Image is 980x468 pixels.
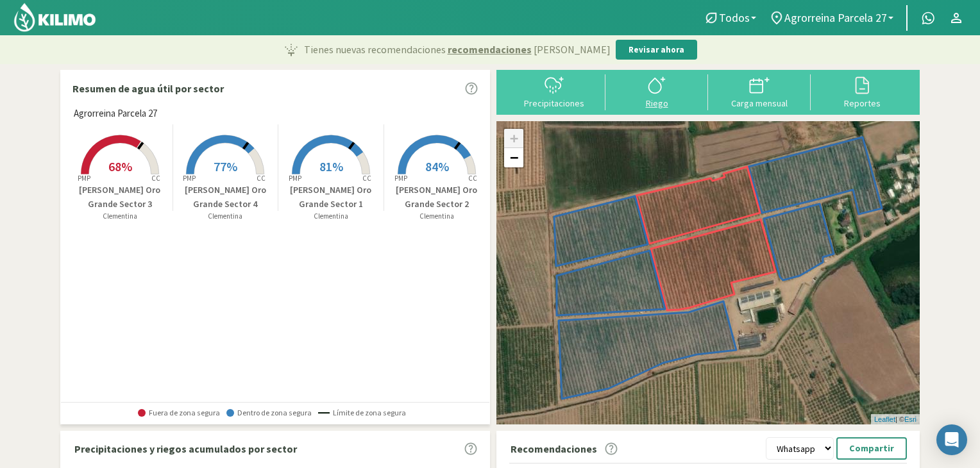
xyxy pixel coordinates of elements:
[278,183,384,211] p: [PERSON_NAME] Oro Grande Sector 1
[278,211,384,222] p: Clementina
[173,211,278,222] p: Clementina
[67,183,173,211] p: [PERSON_NAME] Oro Grande Sector 3
[836,437,907,460] button: Compartir
[468,174,477,183] tspan: CC
[874,415,895,423] a: Leaflet
[504,148,523,167] a: Zoom out
[362,174,371,183] tspan: CC
[448,42,532,57] span: recomendaciones
[318,408,406,417] span: Límite de zona segura
[67,211,173,222] p: Clementina
[257,174,266,183] tspan: CC
[534,42,611,57] span: [PERSON_NAME]
[871,414,920,425] div: | ©
[74,441,297,456] p: Precipitaciones y riegos acumulados por sector
[811,74,913,108] button: Reportes
[507,99,602,108] div: Precipitaciones
[13,2,97,33] img: Kilimo
[504,129,523,148] a: Zoom in
[849,441,894,456] p: Compartir
[394,174,407,183] tspan: PMP
[108,158,132,174] span: 68%
[629,44,684,56] p: Revisar ahora
[183,174,196,183] tspan: PMP
[289,174,301,183] tspan: PMP
[214,158,237,174] span: 77%
[708,74,811,108] button: Carga mensual
[904,415,917,423] a: Esri
[609,99,704,108] div: Riego
[78,174,90,183] tspan: PMP
[384,183,490,211] p: [PERSON_NAME] Oro Grande Sector 2
[616,40,697,60] button: Revisar ahora
[304,42,611,57] p: Tienes nuevas recomendaciones
[226,408,312,417] span: Dentro de zona segura
[815,99,909,108] div: Reportes
[151,174,160,183] tspan: CC
[712,99,807,108] div: Carga mensual
[936,424,967,455] div: Open Intercom Messenger
[319,158,343,174] span: 81%
[605,74,708,108] button: Riego
[503,74,605,108] button: Precipitaciones
[173,183,278,211] p: [PERSON_NAME] Oro Grande Sector 4
[784,11,887,24] span: Agrorreina Parcela 27
[138,408,220,417] span: Fuera de zona segura
[511,441,597,456] p: Recomendaciones
[719,11,750,24] span: Todos
[72,81,224,96] p: Resumen de agua útil por sector
[425,158,449,174] span: 84%
[74,106,157,121] span: Agrorreina Parcela 27
[384,211,490,222] p: Clementina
